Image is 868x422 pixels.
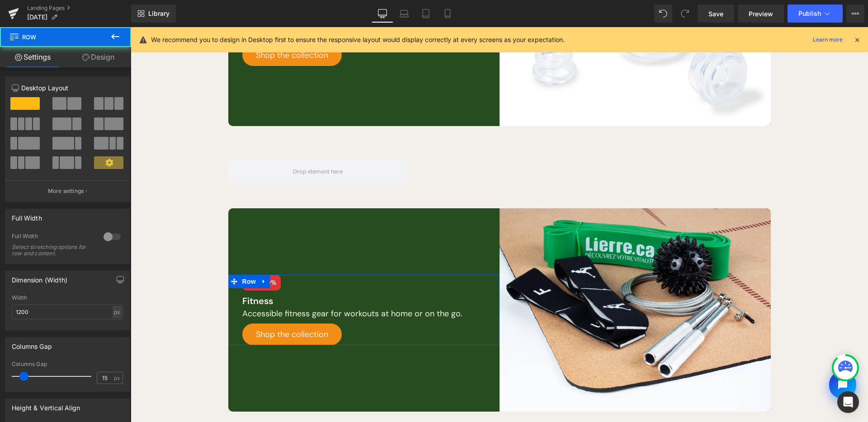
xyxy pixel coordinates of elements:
a: Shop the collection [112,296,211,318]
span: Library [148,9,170,18]
p: More settings [48,187,84,195]
a: Preview [738,5,784,23]
button: Redo [676,5,694,23]
button: More settings [5,180,129,202]
div: Full Width [12,233,94,242]
span: Preview [749,9,773,19]
div: Columns Gap [12,361,123,367]
p: Accessible fitness gear for workouts at home or on the go. [112,281,362,293]
span: Publish [798,10,821,17]
a: Desktop [372,5,393,23]
a: Learn more [809,34,846,45]
span: Row [109,248,127,261]
a: Design [66,47,131,67]
a: Expand / Collapse [127,248,139,261]
a: Mobile [437,5,458,23]
span: Shop the collection [125,296,198,318]
button: Publish [788,5,843,23]
a: Shop the collection [112,17,211,39]
span: px [114,375,122,381]
div: Height & Vertical Align [12,399,80,412]
input: auto [12,305,123,319]
a: Landing Pages [27,5,131,12]
span: Shop the collection [125,17,198,39]
p: We recommend you to design in Desktop first to ensure the responsive layout would display correct... [151,35,565,45]
button: More [846,5,864,23]
div: Dimension (Width) [12,271,67,284]
div: Full Width [12,209,42,222]
a: Tablet [415,5,437,23]
div: Select stretching options for row and content. [12,244,93,257]
div: Open Intercom Messenger [837,391,859,413]
span: Row [9,27,99,47]
p: Desktop Layout [12,83,123,93]
a: New Library [131,5,176,23]
div: Columns Gap [12,338,52,350]
iframe: Tidio Chat [687,332,737,395]
span: [DATE] [27,14,47,21]
button: Undo [654,5,672,23]
p: Fitness [112,267,362,281]
a: Laptop [393,5,415,23]
span: Save [708,9,723,19]
div: px [113,306,122,318]
div: Width [12,295,123,301]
